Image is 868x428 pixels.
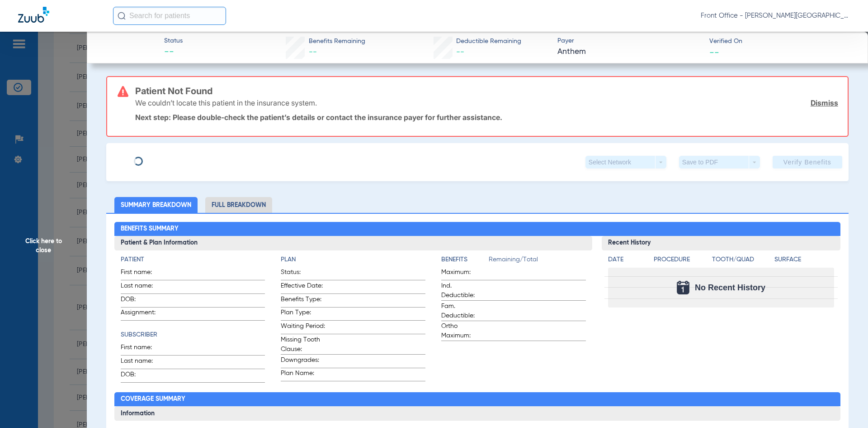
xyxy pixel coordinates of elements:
[677,281,689,294] img: Calendar
[712,255,772,268] app-breakdown-title: Tooth/Quad
[281,369,325,381] span: Plan Name:
[135,98,317,107] p: We couldn’t locate this patient in the insurance system.
[823,385,868,428] iframe: Chat Widget
[121,281,165,293] span: Last name:
[489,255,586,268] span: Remaining/Total
[441,255,489,268] app-breakdown-title: Benefits
[281,295,325,307] span: Benefits Type:
[121,255,265,264] h4: Patient
[654,255,709,268] app-breakdown-title: Procedure
[281,335,325,354] span: Missing Tooth Clause:
[608,255,646,268] app-breakdown-title: Date
[654,255,709,264] h4: Procedure
[121,343,165,355] span: First name:
[281,308,325,320] span: Plan Type:
[701,11,850,20] span: Front Office - [PERSON_NAME][GEOGRAPHIC_DATA] Dental Care
[712,255,772,264] h4: Tooth/Quad
[281,322,325,334] span: Waiting Period:
[281,255,425,264] h4: Plan
[118,12,126,20] img: Search Icon
[309,37,365,46] span: Benefits Remaining
[608,255,646,264] h4: Date
[441,322,486,341] span: Ortho Maximum:
[774,255,834,264] h4: Surface
[121,295,165,307] span: DOB:
[114,197,198,213] li: Summary Breakdown
[441,268,486,280] span: Maximum:
[164,46,183,59] span: --
[557,36,702,46] span: Payer
[121,370,165,382] span: DOB:
[121,268,165,280] span: First name:
[135,113,838,122] p: Next step: Please double-check the patient’s details or contact the insurance payer for further a...
[118,86,128,97] img: error-icon
[557,46,702,58] span: Anthem
[205,197,272,213] li: Full Breakdown
[456,48,464,56] span: --
[695,283,765,292] span: No Recent History
[113,7,226,25] input: Search for patients
[135,87,838,96] h3: Patient Not Found
[774,255,834,268] app-breakdown-title: Surface
[309,48,317,56] span: --
[811,98,838,107] a: Dismiss
[114,406,841,421] h3: Information
[114,392,841,407] h2: Coverage Summary
[114,222,841,236] h2: Benefits Summary
[441,302,486,321] span: Fam. Deductible:
[281,268,325,280] span: Status:
[441,255,489,264] h4: Benefits
[709,47,719,57] span: --
[441,281,486,300] span: Ind. Deductible:
[281,356,325,368] span: Downgrades:
[709,37,854,46] span: Verified On
[281,281,325,293] span: Effective Date:
[18,7,49,23] img: Zuub Logo
[121,330,265,340] h4: Subscriber
[114,236,592,250] h3: Patient & Plan Information
[456,37,521,46] span: Deductible Remaining
[602,236,841,250] h3: Recent History
[164,36,183,46] span: Status
[121,356,165,369] span: Last name:
[121,308,165,320] span: Assignment:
